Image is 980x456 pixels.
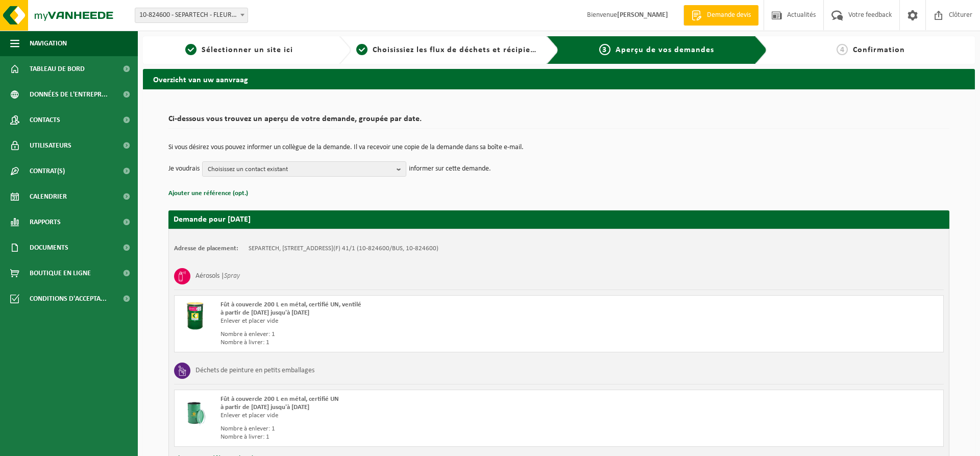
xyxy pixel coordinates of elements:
span: Données de l'entrepr... [30,82,108,107]
div: Nombre à livrer: 1 [220,433,600,441]
p: informer sur cette demande. [409,161,491,177]
strong: à partir de [DATE] jusqu'à [DATE] [220,404,309,411]
strong: à partir de [DATE] jusqu'à [DATE] [220,309,309,316]
span: 1 [185,44,197,55]
a: 1Sélectionner un site ici [148,44,331,56]
p: Je voudrais [168,161,200,177]
div: Nombre à livrer: 1 [220,339,600,347]
button: Ajouter une référence (opt.) [168,187,248,200]
span: Tableau de bord [30,56,85,82]
h2: Ci-dessous vous trouvez un aperçu de votre demande, groupée par date. [168,115,949,129]
span: Demande devis [704,10,753,20]
p: Si vous désirez vous pouvez informer un collègue de la demande. Il va recevoir une copie de la de... [168,144,949,151]
span: Sélectionner un site ici [202,46,293,54]
span: 2 [356,44,367,55]
span: Choisissiez les flux de déchets et récipients [373,46,543,54]
span: Fût à couvercle 200 L en métal, certifié UN [220,396,339,402]
span: Aperçu de vos demandes [616,46,714,54]
h3: Aérosols | [195,268,240,284]
span: 10-824600 - SEPARTECH - FLEURUS [135,8,248,23]
iframe: chat widget [5,190,184,456]
button: Choisissez un contact existant [202,161,406,177]
img: PB-OT-0200-MET-00-03.png [180,301,210,331]
span: Contacts [30,107,60,133]
span: Confirmation [853,46,905,54]
div: Nombre à enlever: 1 [220,330,600,339]
a: 2Choisissiez les flux de déchets et récipients [356,44,539,56]
h2: Overzicht van uw aanvraag [143,69,975,89]
span: 4 [837,44,848,55]
h3: Déchets de peinture en petits emballages [195,363,314,379]
div: Enlever et placer vide [220,317,600,325]
div: Nombre à enlever: 1 [220,425,600,433]
span: 3 [599,44,610,55]
strong: [PERSON_NAME] [617,11,668,19]
strong: Demande pour [DATE] [174,215,251,224]
span: Contrat(s) [30,158,65,184]
td: SEPARTECH, [STREET_ADDRESS](F) 41/1 (10-824600/BUS, 10-824600) [249,245,438,253]
strong: Adresse de placement: [174,245,238,252]
a: Demande devis [683,5,758,26]
span: Navigation [30,31,67,56]
span: 10-824600 - SEPARTECH - FLEURUS [135,8,248,22]
i: Spray [224,272,240,280]
img: PB-OT-0200-MET-00-02.png [180,395,210,426]
span: Utilisateurs [30,133,71,158]
span: Choisissez un contact existant [208,162,393,177]
span: Calendrier [30,184,67,209]
span: Fût à couvercle 200 L en métal, certifié UN, ventilé [220,301,361,308]
div: Enlever et placer vide [220,412,600,420]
